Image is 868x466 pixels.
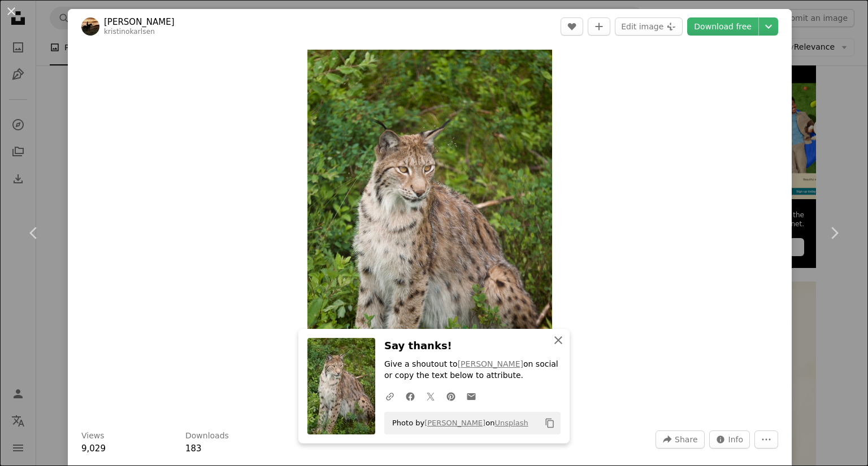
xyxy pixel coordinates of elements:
[81,443,106,454] span: 9,029
[458,359,523,368] a: [PERSON_NAME]
[81,17,99,36] img: Go to Kristin O Karlsen's profile
[540,414,559,433] button: Copy to clipboard
[424,419,485,427] a: [PERSON_NAME]
[185,430,229,442] h3: Downloads
[104,16,175,28] a: [PERSON_NAME]
[420,385,441,407] a: Share on Twitter
[400,385,420,407] a: Share on Facebook
[104,28,155,36] a: kristinokarlsen
[728,431,744,448] span: Info
[754,430,778,449] button: More Actions
[615,17,683,36] button: Edit image
[656,430,704,449] button: Share this image
[759,17,778,36] button: Choose download size
[588,17,610,36] button: Add to Collection
[494,419,528,427] a: Unsplash
[307,50,553,417] img: a close up of a cat in a field of grass
[561,17,583,36] button: Like
[185,443,202,454] span: 183
[387,414,528,432] span: Photo by on
[384,338,561,354] h3: Say thanks!
[800,179,868,287] a: Next
[307,50,553,417] button: Zoom in on this image
[461,385,481,407] a: Share over email
[709,430,750,449] button: Stats about this image
[675,431,697,448] span: Share
[81,430,105,442] h3: Views
[687,17,758,36] a: Download free
[384,359,561,381] p: Give a shoutout to on social or copy the text below to attribute.
[441,385,461,407] a: Share on Pinterest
